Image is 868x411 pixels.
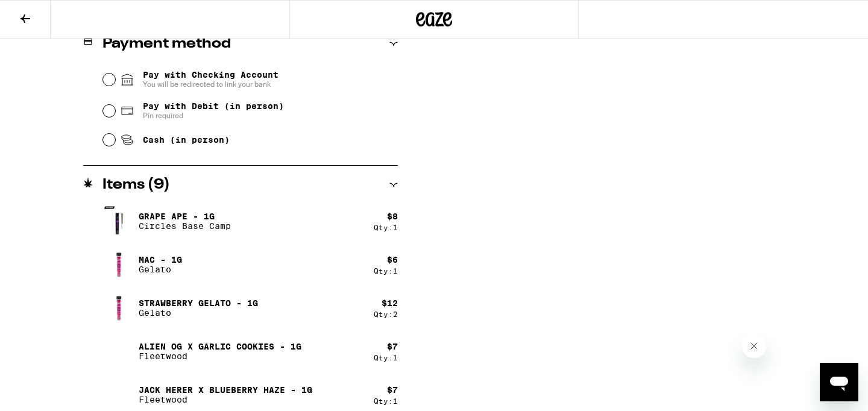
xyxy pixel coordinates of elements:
img: Strawberry Gelato - 1g [102,291,136,325]
span: Cash (in person) [143,135,230,145]
span: Pay with Debit (in person) [143,101,284,111]
p: Alien OG x Garlic Cookies - 1g [139,342,301,351]
span: Pin required [143,111,284,121]
iframe: Button to launch messaging window [820,363,858,401]
div: $ 6 [387,255,398,265]
div: Qty: 1 [374,354,398,362]
img: Grape Ape - 1g [102,204,136,238]
img: MAC - 1g [102,248,136,281]
div: $ 12 [382,298,398,308]
span: Pay with Checking Account [143,70,278,89]
div: Qty: 1 [374,224,398,231]
div: Qty: 1 [374,397,398,405]
span: Hi. Need any help? [7,8,87,18]
p: Gelato [139,265,182,274]
div: Qty: 2 [374,310,398,318]
p: MAC - 1g [139,255,182,265]
div: $ 7 [387,342,398,351]
p: Fleetwood [139,351,301,361]
h2: Items ( 9 ) [102,178,170,192]
p: Gelato [139,308,258,318]
p: Strawberry Gelato - 1g [139,298,258,308]
p: Grape Ape - 1g [139,212,231,221]
div: $ 8 [387,212,398,221]
p: Jack Herer x Blueberry Haze - 1g [139,385,312,395]
div: $ 7 [387,385,398,395]
span: You will be redirected to link your bank [143,80,278,89]
iframe: Close message [742,334,766,358]
h2: Payment method [102,37,231,51]
img: Alien OG x Garlic Cookies - 1g [102,334,136,368]
div: Qty: 1 [374,267,398,275]
p: Circles Base Camp [139,221,231,231]
p: Fleetwood [139,395,312,404]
